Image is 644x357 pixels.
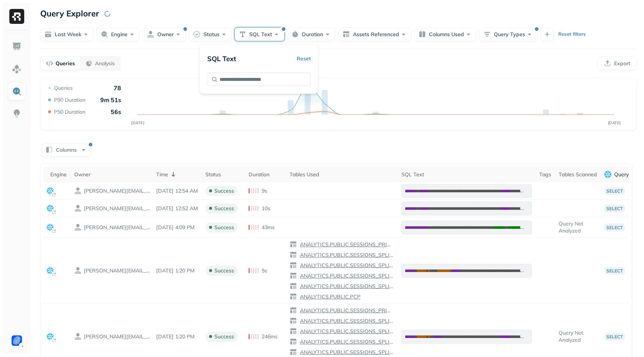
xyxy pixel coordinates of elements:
p: YOSEF.WEINER@FORTER.COM [84,205,151,212]
button: Columns [41,143,91,157]
p: YOSEF.WEINER@FORTER.COM [84,187,151,195]
a: ANALYTICS.PUBLIC.SESSIONS_PRIME [297,241,394,248]
img: table [290,317,297,325]
div: Tables Used [290,171,394,178]
p: ANALYTICS.PUBLIC.SESSIONS_SPLIT_INFREQUENT [299,317,394,325]
a: ANALYTICS.PUBLIC.SESSIONS_SPLIT_NEW [297,349,394,356]
button: Assets Referenced [338,28,411,41]
img: Dashboard [12,42,22,51]
p: Aug 24, 2025 1:20 PM [156,333,198,340]
img: table [290,307,297,314]
a: ANALYTICS.PUBLIC.SESSIONS_PRIME [297,307,394,314]
img: Query Explorer [12,86,22,96]
p: 9s [262,187,267,195]
p: YOSEF.WEINER@FORTER.COM [84,224,151,231]
div: Time [156,170,198,179]
button: Status [189,28,232,41]
a: ANALYTICS.PUBLIC.SESSIONS_SPLIT_INFREQUENT [297,252,394,259]
div: Status [205,171,241,178]
p: ANALYTICS.PUBLIC.SESSIONS_SPLIT_NEW [299,283,394,290]
img: owner [74,187,82,195]
p: ANALYTICS.PUBLIC.SESSIONS_PRIME [299,307,394,314]
p: select [604,267,625,275]
a: ANALYTICS.PUBLIC.SESSIONS_SPLIT_BIG_COLUMNS [297,272,394,279]
p: SQL Text [207,54,236,63]
p: ANALYTICS.PUBLIC.SESSIONS_SPLIT_BIG_COLUMNS [299,272,394,279]
p: ANALYTICS.PUBLIC.SESSIONS_SPLIT_INFREQUENT [299,252,394,259]
a: ANALYTICS.PUBLIC.SESSIONS_SPLIT_NEW [297,283,394,290]
p: success [214,333,234,340]
p: select [604,333,625,341]
a: ANALYTICS.PUBLIC.PCP [297,293,360,300]
p: ANALYTICS.PUBLIC.SESSIONS_SPLIT_NEW [299,349,394,356]
p: 78 [114,84,121,92]
p: 5s [262,267,267,274]
button: Reset [297,52,311,65]
p: Query Type [614,171,641,178]
img: table [290,282,297,290]
p: Query Not Analyzed [559,329,597,344]
p: ANALYTICS.PUBLIC.SESSIONS_SPLIT_FREQUENT [299,328,394,335]
p: ANALYTICS.PUBLIC.PCP [299,293,360,300]
a: ANALYTICS.PUBLIC.SESSIONS_SPLIT_FREQUENT [297,328,394,335]
p: 9m 51s [100,96,121,104]
p: ANALYTICS.PUBLIC.SESSIONS_PRIME [299,241,394,248]
p: success [214,267,234,274]
p: 56s [111,108,121,116]
img: table [290,272,297,279]
div: Tags [539,171,551,178]
p: YOSEF.WEINER@FORTER.COM [84,267,151,274]
p: ANALYTICS.PUBLIC.SESSIONS_SPLIT_BIG_COLUMNS [299,338,394,345]
p: Aug 24, 2025 1:20 PM [156,267,198,274]
p: Reset filters [558,31,586,38]
p: 246ms [262,333,278,340]
p: ANALYTICS.PUBLIC.SESSIONS_SPLIT_FREQUENT [299,262,394,269]
button: Columns Used [414,28,476,41]
p: success [214,205,234,212]
p: Query Explorer [40,7,99,20]
a: ANALYTICS.PUBLIC.SESSIONS_SPLIT_BIG_COLUMNS [297,338,394,345]
div: SQL Text [401,171,532,178]
button: Owner [143,28,186,41]
div: Tables Scanned [559,171,597,178]
div: Duration [249,171,282,178]
p: YOSEF.WEINER@FORTER.COM [84,333,151,340]
p: Queries [54,85,73,92]
p: select [604,187,625,195]
img: Forter [12,335,22,346]
p: Analysis [95,60,115,67]
p: success [214,187,234,195]
img: table [290,262,297,269]
p: success [214,224,234,231]
p: P90 Duration [54,97,85,104]
img: owner [74,205,82,212]
img: owner [74,224,82,231]
p: P50 Duration [54,108,85,116]
img: table [290,328,297,335]
tspan: [DATE] [608,120,621,125]
p: Aug 24, 2025 4:09 PM [156,224,198,231]
img: table [290,338,297,345]
img: owner [74,333,82,340]
button: Query Types [479,28,537,41]
a: ANALYTICS.PUBLIC.SESSIONS_SPLIT_INFREQUENT [297,317,394,325]
button: Export [597,57,637,70]
a: ANALYTICS.PUBLIC.SESSIONS_SPLIT_FREQUENT [297,262,394,269]
button: Engine [97,28,140,41]
img: Ryft [9,9,24,24]
div: Engine [50,171,67,178]
p: Queries [56,60,75,67]
tspan: [DATE] [131,120,144,125]
img: table [290,251,297,259]
p: Aug 25, 2025 12:52 AM [156,205,198,212]
p: select [604,224,625,231]
button: Duration [287,28,335,41]
p: Aug 25, 2025 12:54 AM [156,187,198,195]
img: table [290,293,297,300]
p: Query Not Analyzed [559,220,597,234]
p: select [604,205,625,212]
img: table [290,241,297,248]
img: owner [74,267,82,274]
div: Owner [74,171,149,178]
img: Assets [12,64,22,74]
